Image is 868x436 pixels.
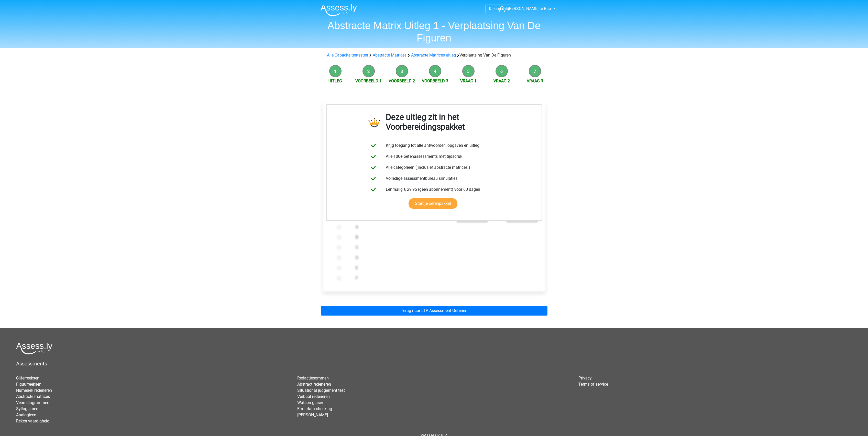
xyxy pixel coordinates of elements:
[16,342,52,354] img: Assessly logo
[578,376,592,381] a: Privacy
[356,255,529,261] label: D
[356,244,529,251] label: C
[493,79,510,83] a: Vraag 2
[497,6,552,12] a: [PERSON_NAME] te Raa
[411,53,456,58] a: Abstracte Matrices uitleg
[297,394,330,399] a: Verbaal redeneren
[297,400,323,405] a: Watson glaser
[321,4,357,16] img: Assessly
[409,198,457,209] a: Start je oefenpakket
[16,382,41,387] a: Figuurreeksen
[297,382,331,387] a: Abstract redeneren
[16,406,38,411] a: Syllogismen
[328,79,342,83] a: Uitleg
[327,53,368,58] a: Alle Capaciteitentesten
[460,79,477,83] a: Vraag 1
[373,53,406,58] a: Abstracte Matrices
[297,406,332,411] a: Error data checking
[16,419,49,423] a: Reken vaardigheid
[16,361,852,367] h5: Assessments
[16,412,36,417] a: Analogieen
[356,224,529,230] label: A
[321,306,547,316] a: Terug naar LTP Assessment Oefenen
[356,234,529,240] label: B
[422,79,448,83] a: Voorbeeld 3
[325,52,543,58] div: Verplaatsing Van De Figuren
[316,19,552,44] h1: Abstracte Matrix Uitleg 1 - Verplaatsing Van De Figuren
[356,275,529,281] label: F
[527,79,543,83] a: Vraag 3
[486,5,516,12] a: Kiespremium
[297,412,328,417] a: [PERSON_NAME]
[489,6,497,11] span: Kies
[16,388,52,393] a: Numeriek redeneren
[297,388,345,393] a: Situational judgement test
[297,376,329,381] a: Redactiesommen
[16,394,50,399] a: Abstracte matrices
[497,6,513,11] span: premium
[508,6,551,11] span: [PERSON_NAME] te Raa
[389,79,415,83] a: Voorbeeld 2
[578,382,608,387] a: Terms of service
[356,265,529,271] label: E
[16,400,49,405] a: Venn diagrammen
[355,79,382,83] a: Voorbeeld 1
[16,376,39,381] a: Cijferreeksen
